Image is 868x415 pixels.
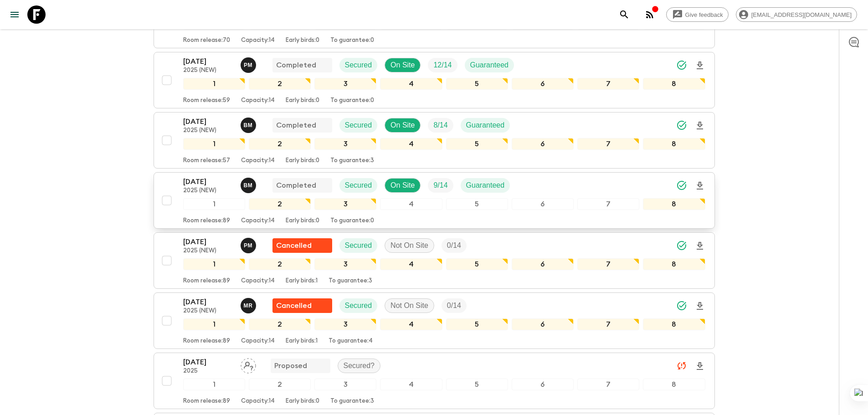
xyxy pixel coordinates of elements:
p: Room release: 57 [183,157,230,164]
p: 2025 (NEW) [183,307,233,315]
div: 7 [577,138,639,150]
p: [DATE] [183,236,233,247]
div: 1 [183,258,245,270]
span: Mario Rangel [241,301,258,308]
p: To guarantee: 3 [329,277,372,285]
div: Flash Pack cancellation [272,298,332,313]
div: 4 [380,258,442,270]
p: Early birds: 0 [286,217,319,225]
div: 2 [249,138,311,150]
a: Give feedback [666,7,729,22]
div: Trip Fill [428,118,453,133]
button: MR [241,298,258,313]
svg: Download Onboarding [694,60,705,71]
div: 3 [314,379,376,390]
p: [DATE] [183,56,233,67]
p: Secured? [344,360,375,371]
svg: Download Onboarding [694,180,705,191]
p: Guaranteed [466,120,505,131]
p: Room release: 70 [183,37,230,44]
p: [DATE] [183,116,233,127]
div: 6 [512,379,574,390]
div: 7 [577,318,639,330]
p: 2025 (NEW) [183,67,233,74]
button: menu [5,5,24,24]
div: Trip Fill [442,238,467,253]
div: 1 [183,198,245,210]
div: Secured [339,178,378,193]
div: 4 [380,318,442,330]
p: 8 / 14 [433,120,447,131]
div: 1 [183,318,245,330]
p: Secured [345,60,372,71]
div: 3 [314,78,376,90]
p: Capacity: 14 [241,157,275,164]
div: 5 [446,379,508,390]
div: On Site [385,58,421,72]
div: 4 [380,379,442,390]
div: 2 [249,318,311,330]
p: Capacity: 14 [241,37,275,44]
div: 8 [643,379,705,390]
p: Proposed [274,360,307,371]
p: Capacity: 14 [241,398,275,405]
p: Early birds: 0 [286,398,319,405]
p: Completed [276,180,316,191]
div: 7 [577,198,639,210]
p: 9 / 14 [433,180,447,191]
div: Trip Fill [428,58,457,72]
div: 5 [446,138,508,150]
div: 8 [643,198,705,210]
svg: Synced Successfully [676,240,687,251]
div: 1 [183,78,245,90]
p: 2025 (NEW) [183,247,233,255]
div: 5 [446,258,508,270]
p: To guarantee: 0 [330,217,374,225]
div: 3 [314,138,376,150]
svg: Synced Successfully [676,60,687,71]
div: 7 [577,379,639,390]
button: search adventures [615,5,633,24]
div: 8 [643,78,705,90]
p: 2025 (NEW) [183,127,233,134]
div: 5 [446,78,508,90]
button: [DATE]2025Assign pack leaderProposedSecured?12345678Room release:89Capacity:14Early birds:0To gua... [154,353,715,409]
p: [DATE] [183,176,233,187]
span: Paula Medeiros [241,241,258,248]
p: To guarantee: 0 [330,97,374,104]
p: Not On Site [390,300,428,311]
span: Bruno Melo [241,180,258,188]
div: 3 [314,318,376,330]
p: To guarantee: 3 [330,398,374,405]
svg: Download Onboarding [694,120,705,131]
p: Early birds: 0 [286,157,319,164]
button: [DATE]2025 (NEW)Bruno MeloCompletedSecuredOn SiteTrip FillGuaranteed12345678Room release:89Capaci... [154,172,715,229]
div: 6 [512,258,574,270]
p: To guarantee: 4 [329,338,373,345]
p: M R [244,302,253,309]
button: PM [241,238,258,253]
p: Room release: 89 [183,338,230,345]
div: Not On Site [385,298,434,313]
div: Trip Fill [442,298,467,313]
p: [DATE] [183,357,233,368]
p: Early birds: 0 [286,97,319,104]
div: Trip Fill [428,178,453,193]
div: 1 [183,379,245,390]
p: 12 / 14 [433,60,452,71]
p: Capacity: 14 [241,97,275,104]
svg: Synced Successfully [676,180,687,191]
div: 2 [249,258,311,270]
div: 3 [314,258,376,270]
p: Capacity: 14 [241,277,275,285]
p: Capacity: 14 [241,217,275,225]
p: Completed [276,120,316,131]
p: To guarantee: 3 [330,157,374,164]
p: Guaranteed [470,60,509,71]
div: 6 [512,78,574,90]
p: Guaranteed [466,180,505,191]
p: 0 / 14 [447,300,461,311]
p: Room release: 89 [183,398,230,405]
p: Room release: 89 [183,277,230,285]
div: Flash Pack cancellation [272,238,332,253]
